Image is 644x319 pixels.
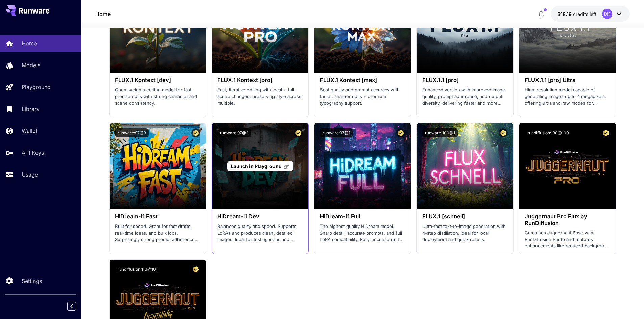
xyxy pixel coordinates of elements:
[217,87,303,107] p: Fast, iterative editing with local + full-scene changes, preserving style across multiple.
[191,128,200,137] button: Certified Model – Vetted for best performance and includes a commercial license.
[320,87,405,107] p: Best quality and prompt accuracy with faster, sharper edits + premium typography support.
[525,87,610,107] p: High-resolution model capable of generating images up to 4 megapixels, offering ultra and raw mod...
[115,87,200,107] p: Open-weights editing model for fast, precise edits with strong character and scene consistency.
[95,10,111,18] a: Home
[551,6,630,22] button: $18.191DK
[422,77,508,83] h3: FLUX.1.1 [pro]
[22,170,38,179] p: Usage
[422,223,508,243] p: Ultra-fast text-to-image generation with 4-step distillation, ideal for local deployment and quic...
[525,77,610,83] h3: FLUX.1.1 [pro] Ultra
[525,230,610,249] p: Combines Juggernaut Base with RunDiffusion Photo and features enhancements like reduced backgroun...
[231,163,282,169] span: Launch in Playground
[191,265,200,274] button: Certified Model – Vetted for best performance and includes a commercial license.
[115,213,200,220] h3: HiDream-i1 Fast
[22,105,40,113] p: Library
[217,77,303,83] h3: FLUX.1 Kontext [pro]
[22,61,40,69] p: Models
[22,127,37,135] p: Wallet
[422,213,508,220] h3: FLUX.1 [schnell]
[110,123,206,209] img: alt
[422,87,508,107] p: Enhanced version with improved image quality, prompt adherence, and output diversity, delivering ...
[72,300,81,312] div: Collapse sidebar
[602,9,612,19] div: DK
[320,77,405,83] h3: FLUX.1 Kontext [max]
[115,223,200,243] p: Built for speed. Great for fast drafts, real-time ideas, and bulk jobs. Surprisingly strong promp...
[557,11,573,17] span: $18.19
[217,128,251,137] button: runware:97@2
[320,213,405,220] h3: HiDream-i1 Full
[573,11,597,17] span: credits left
[227,161,293,171] a: Launch in Playground
[67,302,76,311] button: Collapse sidebar
[525,213,610,226] h3: Juggernaut Pro Flux by RunDiffusion
[115,77,200,83] h3: FLUX.1 Kontext [dev]
[115,265,160,274] button: rundiffusion:110@101
[22,277,42,285] p: Settings
[417,123,513,209] img: alt
[115,128,149,137] button: runware:97@3
[22,83,51,91] p: Playground
[314,123,411,209] img: alt
[217,213,303,220] h3: HiDream-i1 Dev
[422,128,458,137] button: runware:100@1
[320,128,353,137] button: runware:97@1
[22,39,37,47] p: Home
[499,128,508,137] button: Certified Model – Vetted for best performance and includes a commercial license.
[396,128,405,137] button: Certified Model – Vetted for best performance and includes a commercial license.
[22,149,44,157] p: API Keys
[95,10,111,18] nav: breadcrumb
[601,128,611,137] button: Certified Model – Vetted for best performance and includes a commercial license.
[557,10,597,18] div: $18.191
[217,223,303,243] p: Balances quality and speed. Supports LoRAs and produces clean, detailed images. Ideal for testing...
[320,223,405,243] p: The highest quality HiDream model. Sharp detail, accurate prompts, and full LoRA compatibility. F...
[519,123,616,209] img: alt
[294,128,303,137] button: Certified Model – Vetted for best performance and includes a commercial license.
[525,128,572,137] button: rundiffusion:130@100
